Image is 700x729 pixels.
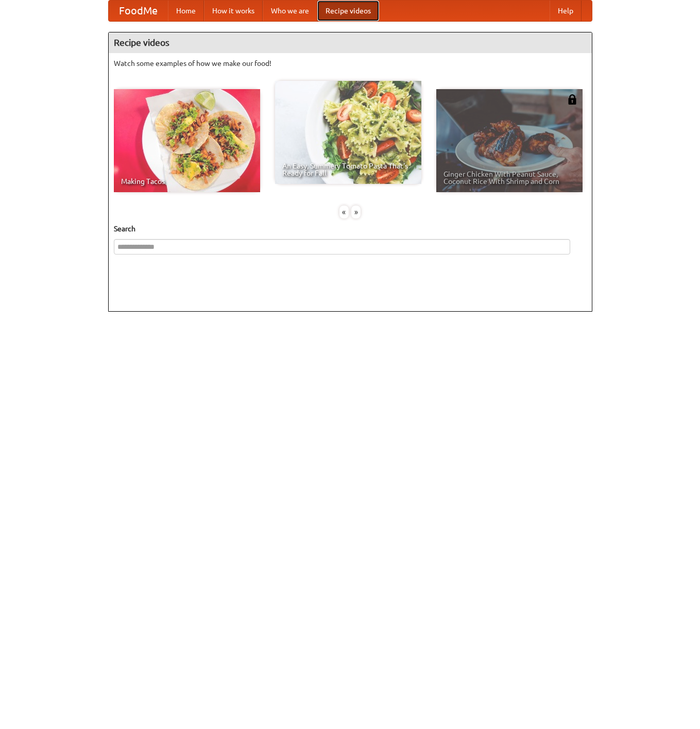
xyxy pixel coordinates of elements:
img: 483408.png [567,94,577,105]
h4: Recipe videos [109,32,592,53]
a: How it works [204,1,263,21]
h5: Search [114,224,587,234]
p: Watch some examples of how we make our food! [114,58,587,69]
a: Making Tacos [114,89,260,192]
div: » [351,206,361,218]
a: Recipe videos [317,1,379,21]
a: FoodMe [109,1,168,21]
a: Home [168,1,204,21]
a: Help [550,1,582,21]
a: Who we are [263,1,317,21]
span: An Easy, Summery Tomato Pasta That's Ready for Fall [282,162,414,177]
div: « [339,206,349,218]
a: An Easy, Summery Tomato Pasta That's Ready for Fall [275,81,421,184]
span: Making Tacos [121,178,253,185]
